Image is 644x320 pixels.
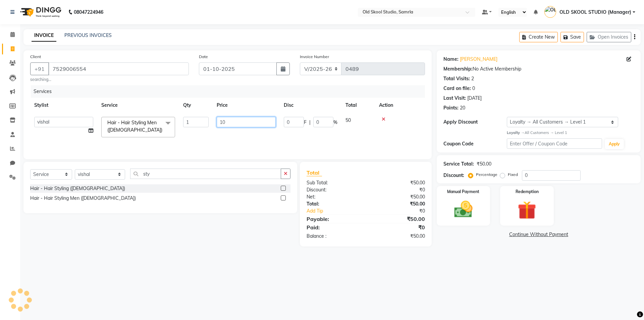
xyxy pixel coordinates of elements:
[460,104,465,111] div: 20
[97,98,179,113] th: Service
[333,119,337,126] span: %
[48,62,189,75] input: Search by Name/Mobile/Email/Code
[507,130,525,135] strong: Loyalty →
[477,161,491,168] div: ₹50.00
[30,195,136,202] div: Hair - Hair Styling Men ([DEMOGRAPHIC_DATA])
[507,130,634,136] div: All Customers → Level 1
[508,172,518,178] label: Fixed
[443,95,466,102] div: Last Visit:
[519,32,558,42] button: Create New
[213,98,280,113] th: Price
[302,223,366,231] div: Paid:
[280,98,341,113] th: Disc
[130,169,281,179] input: Search or Scan
[443,140,507,147] div: Coupon Code
[179,98,213,113] th: Qty
[448,199,479,220] img: _cash.svg
[443,75,470,82] div: Total Visits:
[476,172,497,178] label: Percentage
[544,6,556,18] img: OLD SKOOL STUDIO (Manager)
[309,119,311,126] span: |
[30,77,189,83] small: searching...
[447,189,479,195] label: Manual Payment
[341,98,375,113] th: Total
[512,199,542,222] img: _gift.svg
[559,9,631,16] span: OLD SKOOL STUDIO (Manager)
[443,119,507,126] div: Apply Discount
[302,200,366,208] div: Total:
[507,138,602,149] input: Enter Offer / Coupon Code
[345,117,351,123] span: 50
[376,208,430,215] div: ₹0
[30,54,41,60] label: Client
[467,95,482,102] div: [DATE]
[443,65,634,73] div: No Active Membership
[302,193,366,200] div: Net:
[30,185,125,192] div: Hair - Hair Styling ([DEMOGRAPHIC_DATA])
[366,186,430,193] div: ₹0
[304,119,307,126] span: F
[302,233,366,240] div: Balance :
[64,32,112,38] a: PREVIOUS INVOICES
[471,75,474,82] div: 2
[443,104,459,111] div: Points:
[302,208,376,215] a: Add Tip
[438,231,639,238] a: Continue Without Payment
[31,85,430,98] div: Services
[302,179,366,186] div: Sub Total:
[366,233,430,240] div: ₹50.00
[366,179,430,186] div: ₹50.00
[560,32,584,42] button: Save
[443,65,473,73] div: Membership:
[366,200,430,208] div: ₹50.00
[460,56,497,63] a: [PERSON_NAME]
[107,120,162,133] span: Hair - Hair Styling Men ([DEMOGRAPHIC_DATA])
[472,85,475,92] div: 0
[300,54,329,60] label: Invoice Number
[30,98,97,113] th: Stylist
[443,56,459,63] div: Name:
[443,161,474,168] div: Service Total:
[375,98,425,113] th: Action
[30,62,49,75] button: +91
[605,139,624,149] button: Apply
[302,186,366,193] div: Discount:
[32,30,56,42] a: INVOICE
[443,85,471,92] div: Card on file:
[302,215,366,223] div: Payable:
[366,215,430,223] div: ₹50.00
[74,3,103,21] b: 08047224946
[366,193,430,200] div: ₹50.00
[307,169,322,176] span: Total
[366,223,430,231] div: ₹0
[199,54,208,60] label: Date
[516,189,539,195] label: Redemption
[17,3,63,21] img: logo
[443,172,464,179] div: Discount:
[587,32,631,42] button: Open Invoices
[162,127,165,133] a: x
